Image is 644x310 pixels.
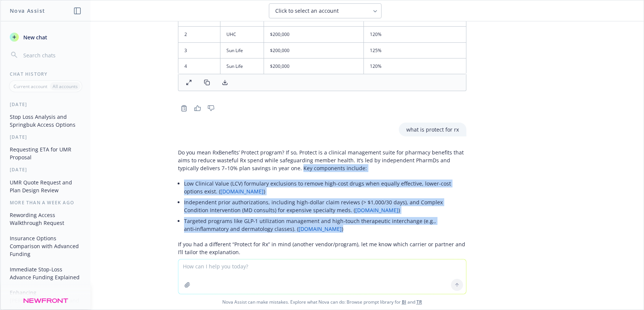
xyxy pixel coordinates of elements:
[264,58,363,74] td: $200,000
[1,71,90,77] div: Chat History
[10,7,45,15] h1: Nova Assist
[7,176,84,196] button: UMR Quote Request and Plan Design Review
[7,30,84,44] button: New chat
[264,27,363,42] td: $200,000
[7,111,84,131] button: Stop Loss Analysis and Springbuk Access Options
[406,126,459,133] p: what is protect for rx
[1,134,90,140] div: [DATE]
[269,3,382,18] button: Click to select an account
[22,50,81,60] input: Search chats
[220,42,264,58] td: Sun Life
[220,27,264,42] td: UHC
[178,148,466,172] p: Do you mean RxBenefits’ Protect program? If so, Protect is a clinical management suite for pharma...
[53,83,78,90] p: All accounts
[299,225,342,232] a: [DOMAIN_NAME]
[178,240,466,256] p: If you had a different “Protect for Rx” in mind (another vendor/program), let me know which carri...
[184,197,466,216] li: Independent prior authorizations, including high-dollar claim reviews (> $1,000/30 days), and Com...
[7,232,84,260] button: Insurance Options Comparison with Advanced Funding
[402,299,406,305] a: BI
[22,33,47,41] span: New chat
[363,58,466,74] td: 120%
[1,199,90,206] div: More than a week ago
[181,105,187,112] svg: Copy to clipboard
[7,209,84,229] button: Rewording Access Walkthrough Request
[363,27,466,42] td: 120%
[220,188,264,195] a: [DOMAIN_NAME]
[184,178,466,197] li: Low Clinical Value (LCV) formulary exclusions to remove high-cost drugs when equally effective, l...
[7,263,84,283] button: Immediate Stop-Loss Advance Funding Explained
[178,27,220,42] td: 2
[1,101,90,108] div: [DATE]
[275,7,339,15] span: Click to select an account
[7,143,84,163] button: Requesting ETA for UMR Proposal
[184,216,466,234] li: Targeted programs like GLP‑1 utilization management and high‑touch therapeutic interchange (e.g.,...
[355,207,398,214] a: [DOMAIN_NAME]
[178,42,220,58] td: 3
[1,166,90,173] div: [DATE]
[363,42,466,58] td: 125%
[178,58,220,74] td: 4
[14,83,47,90] p: Current account
[416,299,422,305] a: TR
[264,42,363,58] td: $200,000
[3,294,641,310] span: Nova Assist can make mistakes. Explore what Nova can do: Browse prompt library for and
[220,58,264,74] td: Sun Life
[205,103,217,114] button: Thumbs down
